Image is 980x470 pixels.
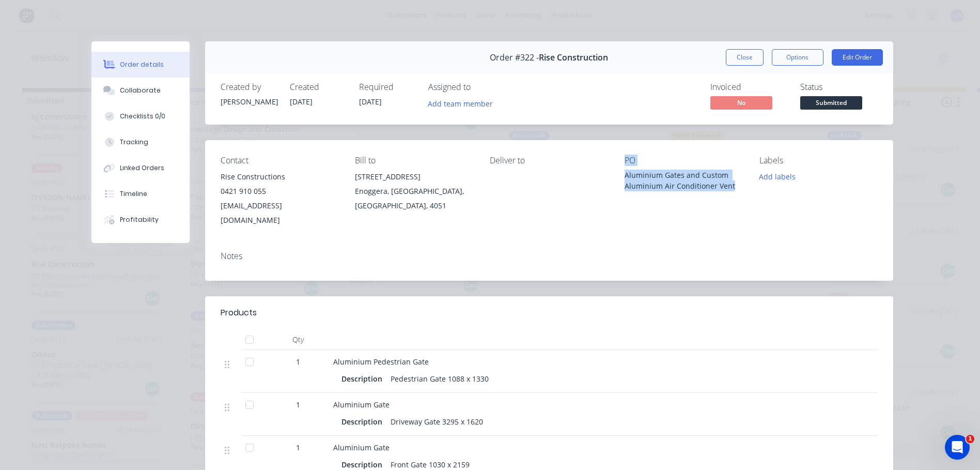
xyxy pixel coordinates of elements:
div: Order details [120,60,164,69]
div: Assigned to [428,82,532,92]
button: Checklists 0/0 [91,103,190,129]
div: Status [800,82,878,92]
span: 1 [296,399,300,410]
button: Tracking [91,129,190,155]
span: Rise Construction [539,53,608,63]
button: Collaborate [91,78,190,103]
span: [DATE] [290,97,313,107]
div: Deliver to [490,156,608,165]
div: Linked Orders [120,163,164,173]
button: Order details [91,52,190,78]
div: Enoggera, [GEOGRAPHIC_DATA], [GEOGRAPHIC_DATA], 4051 [355,184,473,213]
button: Add labels [754,170,801,184]
div: Required [359,82,416,92]
button: Options [772,49,823,66]
div: PO [625,156,743,165]
button: Close [726,49,764,66]
div: Checklists 0/0 [120,112,165,121]
span: [DATE] [359,97,382,107]
div: Timeline [120,189,147,199]
div: Labels [759,156,878,165]
div: [EMAIL_ADDRESS][DOMAIN_NAME] [221,199,339,228]
iframe: Intercom live chat [945,435,970,460]
button: Linked Orders [91,155,190,181]
span: 1 [966,435,974,443]
div: Driveway Gate 3295 x 1620 [386,414,487,429]
div: Description [341,414,386,429]
div: Notes [221,251,878,261]
div: 0421 910 055 [221,184,339,199]
div: Products [221,307,257,319]
div: Profitability [120,215,159,224]
button: Submitted [800,96,862,112]
div: Rise Constructions [221,170,339,184]
div: Collaborate [120,86,161,95]
div: Pedestrian Gate 1088 x 1330 [386,371,493,386]
span: Aluminium Pedestrian Gate [333,357,429,367]
div: Description [341,371,386,386]
div: Created [290,82,347,92]
span: Order #322 - [490,53,539,63]
div: Qty [267,329,329,350]
div: [STREET_ADDRESS]Enoggera, [GEOGRAPHIC_DATA], [GEOGRAPHIC_DATA], 4051 [355,170,473,213]
span: No [710,96,772,109]
div: Tracking [120,138,148,147]
span: Aluminium Gate [333,443,390,452]
span: Aluminium Gate [333,400,390,410]
span: Submitted [800,96,862,109]
button: Edit Order [832,49,883,66]
button: Timeline [91,181,190,207]
div: Contact [221,156,339,165]
div: [PERSON_NAME] [221,96,277,107]
div: Aluminium Gates and Custom Aluminium Air Conditioner Vent [625,170,743,191]
span: 1 [296,356,300,367]
div: Rise Constructions0421 910 055[EMAIL_ADDRESS][DOMAIN_NAME] [221,170,339,228]
div: [STREET_ADDRESS] [355,170,473,184]
button: Add team member [428,96,499,110]
button: Add team member [422,96,498,110]
div: Created by [221,82,277,92]
div: Bill to [355,156,473,165]
span: 1 [296,442,300,453]
button: Profitability [91,207,190,233]
div: Invoiced [710,82,788,92]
